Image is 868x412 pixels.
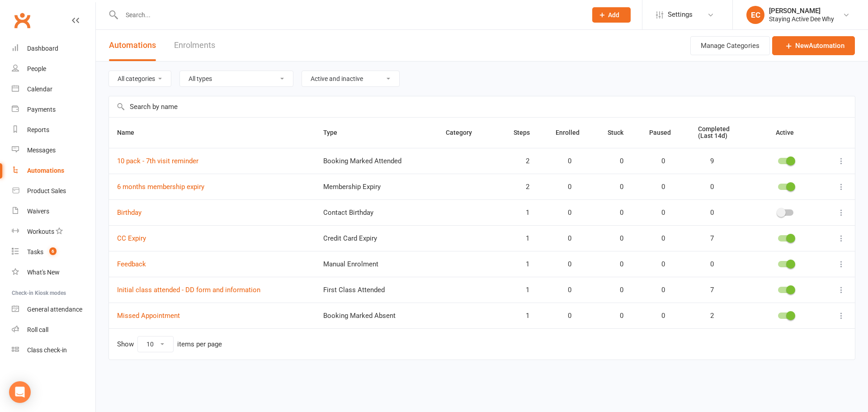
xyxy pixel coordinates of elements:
span: 0 [649,286,665,294]
span: 0 [556,286,571,294]
a: 6 months membership expiry [117,183,204,191]
a: General attendance kiosk mode [12,299,95,320]
span: 0 [649,183,665,191]
span: 2 [698,312,714,320]
div: Workouts [27,228,54,235]
span: 0 [698,183,714,191]
span: 0 [608,209,623,217]
span: Active [776,129,794,136]
th: Enrolled [547,118,599,148]
div: Class check-in [27,346,67,354]
td: Credit Card Expiry [315,225,437,251]
span: 2 [514,157,529,165]
a: Class kiosk mode [12,340,95,360]
div: People [27,65,46,72]
button: Active [768,127,804,138]
button: Manage Categories [690,36,770,55]
a: Clubworx [11,9,33,32]
span: 0 [608,312,623,320]
div: Waivers [27,208,49,215]
a: Reports [12,120,95,140]
span: 0 [608,260,623,268]
td: First Class Attended [315,277,437,303]
span: 0 [556,157,571,165]
a: Messages [12,140,95,161]
div: Messages [27,147,56,154]
a: Dashboard [12,38,95,59]
button: Add [592,7,631,23]
span: 7 [698,286,714,294]
span: 2 [514,183,529,191]
a: Automations [12,161,95,181]
th: Stuck [599,118,641,148]
span: Add [608,11,619,19]
span: 7 [698,235,714,242]
a: People [12,59,95,79]
span: Category [446,129,482,136]
div: Automations [27,167,64,174]
span: 0 [556,209,571,217]
span: 0 [608,235,623,242]
a: Workouts [12,222,95,242]
div: What's New [27,269,60,276]
span: 9 [698,157,714,165]
button: Category [446,127,482,138]
div: Tasks [27,248,43,256]
th: Type [315,118,437,148]
a: What's New [12,262,95,283]
a: Feedback [117,260,146,268]
span: 0 [649,157,665,165]
a: Birthday [117,208,142,217]
td: Manual Enrolment [315,251,437,277]
span: 0 [556,260,571,268]
span: 1 [514,235,529,242]
span: 0 [608,183,623,191]
a: Roll call [12,320,95,340]
span: 0 [556,312,571,320]
a: Waivers [12,201,95,222]
a: Enrolments [174,30,215,61]
span: 0 [698,260,714,268]
div: Show [117,336,222,352]
span: 0 [608,286,623,294]
td: Booking Marked Absent [315,303,437,328]
span: 1 [514,260,529,268]
a: 10 pack - 7th visit reminder [117,157,198,165]
td: Membership Expiry [315,174,437,199]
div: EC [746,6,764,24]
span: 1 [514,286,529,294]
div: Product Sales [27,187,66,194]
a: CC Expiry [117,234,146,242]
a: Payments [12,99,95,120]
div: Reports [27,126,49,133]
span: 0 [649,260,665,268]
a: Missed Appointment [117,312,180,320]
th: Paused [641,118,690,148]
div: items per page [177,341,222,348]
th: Steps [505,118,547,148]
a: Calendar [12,79,95,99]
div: Payments [27,106,56,113]
div: Staying Active Dee Why [769,15,834,23]
td: Contact Birthday [315,199,437,225]
button: Name [117,127,144,138]
button: Automations [109,30,156,61]
div: Open Intercom Messenger [9,381,31,403]
span: 0 [556,183,571,191]
td: Booking Marked Attended [315,148,437,174]
span: 0 [698,209,714,217]
span: 1 [514,312,529,320]
div: General attendance [27,306,82,313]
span: Name [117,129,144,136]
span: 1 [514,209,529,217]
a: Initial class attended - DD form and information [117,286,260,294]
div: [PERSON_NAME] [769,7,834,15]
span: 0 [608,157,623,165]
span: Completed (Last 14d) [698,125,730,139]
a: Product Sales [12,181,95,201]
span: 0 [556,235,571,242]
a: NewAutomation [772,36,855,55]
span: Settings [668,5,693,25]
div: Roll call [27,326,48,333]
input: Search by name [109,96,855,117]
